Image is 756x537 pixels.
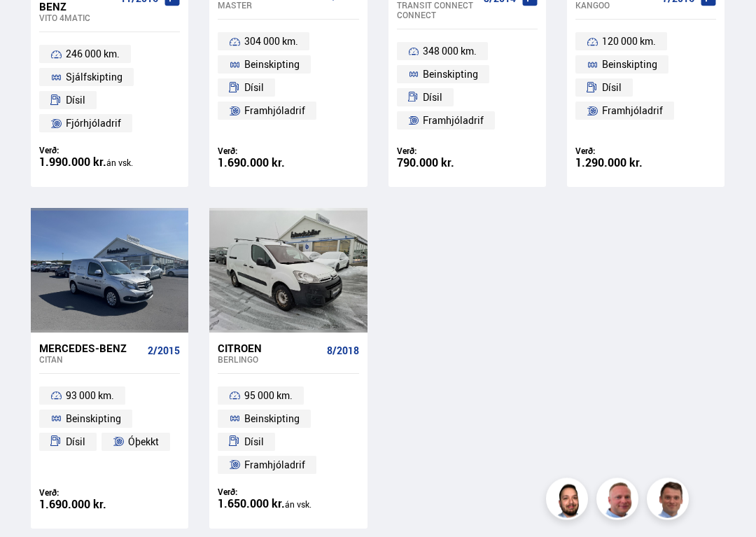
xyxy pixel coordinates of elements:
span: Dísil [66,92,85,109]
span: 95 000 km. [244,388,293,405]
span: 120 000 km. [602,34,656,50]
div: Verð: [397,146,538,157]
button: Open LiveChat chat widget [11,6,53,48]
div: Vito 4MATIC [39,13,115,23]
div: Verð: [218,146,358,157]
span: Beinskipting [602,57,657,74]
div: 1.690.000 kr. [39,499,180,511]
span: án vsk. [285,499,311,510]
span: Dísil [423,90,442,106]
span: 2/2015 [148,346,180,357]
a: Citroen Berlingo 8/2018 95 000 km. Beinskipting Dísil Framhjóladrif Verð: 1.650.000 kr.án vsk. [209,333,367,529]
span: Framhjóladrif [244,103,305,120]
span: 348 000 km. [423,43,477,60]
div: 790.000 kr. [397,158,538,169]
span: án vsk. [106,158,133,169]
img: siFngHWaQ9KaOqBr.png [598,480,640,522]
img: nhp88E3Fdnt1Opn2.png [548,480,590,522]
div: Berlingo [218,355,321,365]
span: Dísil [244,434,264,451]
span: Beinskipting [244,57,300,74]
span: Dísil [244,80,264,97]
div: Citan [39,355,142,365]
div: Master [218,1,321,11]
a: Mercedes-Benz Citan 2/2015 93 000 km. Beinskipting Dísil Óþekkt Verð: 1.690.000 kr. [31,333,188,529]
span: Beinskipting [244,411,300,428]
img: FbJEzSuNWCJXmdc-.webp [649,480,691,522]
span: Sjálfskipting [66,69,122,86]
div: 1.650.000 kr. [218,498,358,511]
span: Óþekkt [128,434,159,451]
span: 93 000 km. [66,388,114,405]
div: 1.290.000 kr. [575,158,716,169]
div: Verð: [39,488,180,498]
span: Beinskipting [66,411,121,428]
span: 246 000 km. [66,46,120,63]
span: Framhjóladrif [602,103,663,120]
span: 304 000 km. [244,34,298,50]
span: Fjórhjóladrif [66,116,121,132]
div: Verð: [575,146,716,157]
div: Kangoo [575,1,657,11]
span: Beinskipting [423,67,478,83]
span: Framhjóladrif [244,457,305,474]
div: Citroen [218,342,321,355]
div: 1.990.000 kr. [39,157,180,169]
span: 8/2018 [327,346,359,357]
span: Dísil [66,434,85,451]
div: Verð: [39,146,180,156]
div: Transit Connect CONNECT [397,1,478,20]
div: 1.690.000 kr. [218,158,358,169]
div: Mercedes-Benz [39,342,142,355]
span: Dísil [602,80,622,97]
span: Framhjóladrif [423,113,484,130]
div: Verð: [218,487,358,498]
